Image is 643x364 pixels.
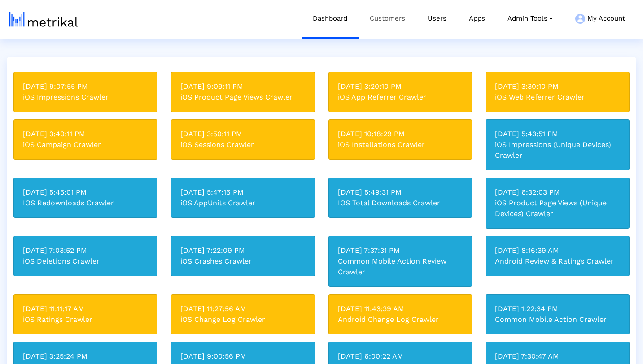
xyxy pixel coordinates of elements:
div: [DATE] 3:50:11 PM [180,129,306,139]
div: [DATE] 1:22:34 PM [495,303,620,314]
div: iOS Sessions Crawler [180,139,306,150]
div: [DATE] 9:00:56 PM [180,351,306,362]
img: metrical-logo-light.png [9,12,78,27]
div: [DATE] 3:20:10 PM [338,81,463,92]
div: iOS Change Log Crawler [180,314,306,325]
div: [DATE] 10:18:29 PM [338,129,463,139]
div: [DATE] 5:43:51 PM [495,129,620,139]
div: Common Mobile Action Crawler [495,314,620,325]
div: [DATE] 6:00:22 AM [338,351,463,362]
div: [DATE] 7:37:31 PM [338,245,463,256]
img: my-account-menu-icon.png [575,14,585,24]
div: Android Review & Ratings Crawler [495,256,620,267]
div: [DATE] 3:40:11 PM [23,129,148,139]
div: iOS Campaign Crawler [23,139,148,150]
div: [DATE] 11:27:56 AM [180,303,306,314]
div: iOS Deletions Crawler [23,256,148,267]
div: [DATE] 7:30:47 AM [495,351,620,362]
div: Android Change Log Crawler [338,314,463,325]
div: iOS Product Page Views Crawler [180,92,306,103]
div: [DATE] 7:22:09 PM [180,245,306,256]
div: [DATE] 9:09:11 PM [180,81,306,92]
div: iOS Web Referrer Crawler [495,92,620,103]
div: iOS Ratings Crawler [23,314,148,325]
div: iOS Impressions Crawler [23,92,148,103]
div: [DATE] 11:43:39 AM [338,303,463,314]
div: [DATE] 8:16:39 AM [495,245,620,256]
div: [DATE] 5:47:16 PM [180,187,306,198]
div: Common Mobile Action Review Crawler [338,256,463,277]
div: [DATE] 3:30:10 PM [495,81,620,92]
div: IOS Total Downloads Crawler [338,198,463,208]
div: [DATE] 11:11:17 AM [23,303,148,314]
div: [DATE] 9:07:55 PM [23,81,148,92]
div: [DATE] 7:03:52 PM [23,245,148,256]
div: [DATE] 3:25:24 PM [23,351,148,362]
div: [DATE] 5:45:01 PM [23,187,148,198]
div: iOS App Referrer Crawler [338,92,463,103]
div: iOS Product Page Views (Unique Devices) Crawler [495,198,620,219]
div: iOS AppUnits Crawler [180,198,306,208]
div: IOS Redownloads Crawler [23,198,148,208]
div: iOS Impressions (Unique Devices) Crawler [495,139,620,161]
div: [DATE] 5:49:31 PM [338,187,463,198]
div: iOS Crashes Crawler [180,256,306,267]
div: [DATE] 6:32:03 PM [495,187,620,198]
div: iOS Installations Crawler [338,139,463,150]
